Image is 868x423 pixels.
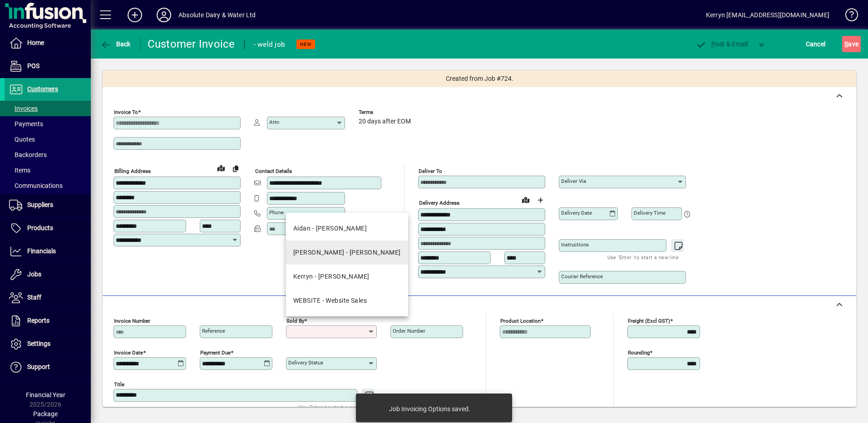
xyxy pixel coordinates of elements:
[5,310,91,332] a: Reports
[148,37,235,51] div: Customer Invoice
[293,248,401,257] div: [PERSON_NAME] - [PERSON_NAME]
[9,151,47,158] span: Backorders
[27,201,53,208] span: Suppliers
[27,363,50,370] span: Support
[254,37,286,52] div: - weld job
[269,209,284,216] mat-label: Phone
[26,391,65,398] span: Financial Year
[100,40,131,48] span: Back
[298,402,370,412] mat-hint: Use 'Enter' to start a new line
[518,192,533,207] a: View on map
[844,37,858,51] span: ave
[5,147,91,162] a: Backorders
[286,318,304,324] mat-label: Sold by
[91,36,141,52] app-page-header-button: Back
[5,132,91,147] a: Quotes
[500,318,541,324] mat-label: Product location
[607,252,679,262] mat-hint: Use 'Enter' to start a new line
[228,161,243,176] button: Copy to Delivery address
[561,210,592,216] mat-label: Delivery date
[98,36,133,52] button: Back
[5,263,91,286] a: Jobs
[561,178,586,184] mat-label: Deliver via
[5,286,91,309] a: Staff
[5,162,91,178] a: Items
[114,349,143,356] mat-label: Invoice date
[628,318,670,324] mat-label: Freight (excl GST)
[300,41,311,47] span: NEW
[5,178,91,193] a: Communications
[286,216,408,241] mat-option: Aidan - Aidan Wright
[5,240,91,263] a: Financials
[286,241,408,265] mat-option: Dan - Dan Simpson
[838,2,857,31] a: Knowledge Base
[419,168,442,174] mat-label: Deliver To
[9,120,43,128] span: Payments
[27,247,56,255] span: Financials
[9,182,63,189] span: Communications
[114,318,150,324] mat-label: Invoice number
[359,118,411,125] span: 20 days after EOM
[634,210,666,216] mat-label: Delivery time
[804,36,828,52] button: Cancel
[389,404,470,413] div: Job Invoicing Options saved.
[114,381,124,388] mat-label: Title
[446,74,513,84] span: Created from Job #724.
[5,333,91,355] a: Settings
[806,37,826,51] span: Cancel
[533,193,547,207] button: Choose address
[844,40,848,48] span: S
[269,119,279,125] mat-label: Attn
[561,241,589,248] mat-label: Instructions
[293,272,370,281] div: Kerryn - [PERSON_NAME]
[5,116,91,132] a: Payments
[178,8,256,22] div: Absolute Dairy & Water Ltd
[27,62,39,69] span: POS
[695,40,748,48] span: ost & Email
[27,85,58,93] span: Customers
[9,105,38,112] span: Invoices
[293,224,367,233] div: Aidan - [PERSON_NAME]
[214,161,228,175] a: View on map
[120,7,149,23] button: Add
[5,32,91,54] a: Home
[9,136,35,143] span: Quotes
[27,224,53,231] span: Products
[149,7,178,23] button: Profile
[288,359,323,366] mat-label: Delivery status
[5,101,91,116] a: Invoices
[711,40,715,48] span: P
[5,55,91,78] a: POS
[27,340,50,347] span: Settings
[5,194,91,216] a: Suppliers
[628,349,650,356] mat-label: Rounding
[33,410,58,418] span: Package
[286,265,408,289] mat-option: Kerryn - Kerryn Simpson
[5,356,91,379] a: Support
[9,167,30,174] span: Items
[359,109,413,115] span: Terms
[27,317,49,324] span: Reports
[5,217,91,240] a: Products
[691,36,753,52] button: Post & Email
[202,328,225,334] mat-label: Reference
[842,36,861,52] button: Save
[200,349,231,356] mat-label: Payment due
[286,289,408,313] mat-option: WEBSITE - Website Sales
[293,296,367,305] div: WEBSITE - Website Sales
[27,294,41,301] span: Staff
[114,109,138,115] mat-label: Invoice To
[561,273,603,280] mat-label: Courier Reference
[393,328,425,334] mat-label: Order number
[706,8,829,22] div: Kerryn [EMAIL_ADDRESS][DOMAIN_NAME]
[27,39,44,46] span: Home
[27,271,41,278] span: Jobs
